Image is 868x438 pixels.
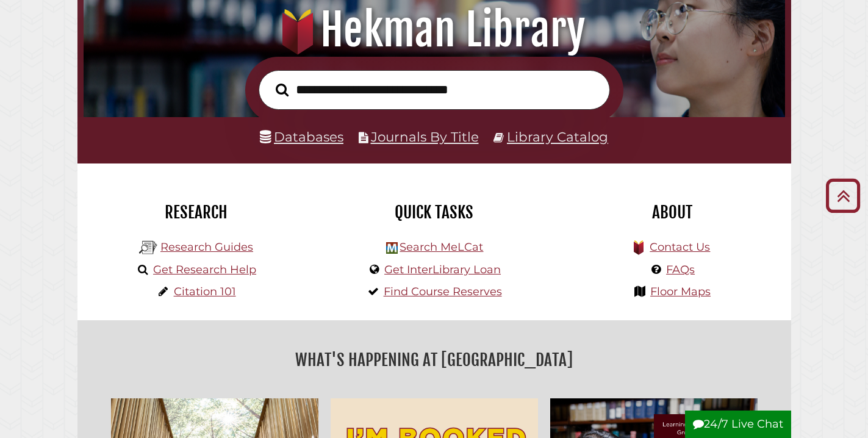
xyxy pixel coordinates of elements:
[87,346,782,374] h2: What's Happening at [GEOGRAPHIC_DATA]
[325,202,544,223] h2: Quick Tasks
[174,285,236,298] a: Citation 101
[650,285,711,298] a: Floor Maps
[507,129,608,145] a: Library Catalog
[400,240,483,254] a: Search MeLCat
[87,202,306,223] h2: Research
[562,202,782,223] h2: About
[270,80,295,100] button: Search
[139,239,157,257] img: Hekman Library Logo
[160,240,253,254] a: Research Guides
[386,242,398,254] img: Hekman Library Logo
[650,240,710,254] a: Contact Us
[153,263,256,276] a: Get Research Help
[384,263,501,276] a: Get InterLibrary Loan
[276,83,289,97] i: Search
[821,185,865,206] a: Back to Top
[260,129,343,145] a: Databases
[371,129,479,145] a: Journals By Title
[96,3,772,57] h1: Hekman Library
[384,285,502,298] a: Find Course Reserves
[666,263,695,276] a: FAQs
